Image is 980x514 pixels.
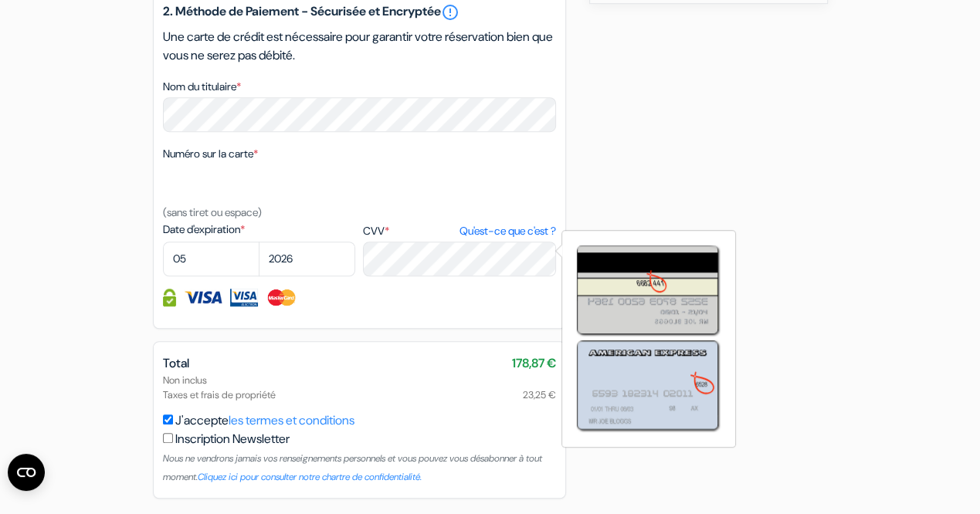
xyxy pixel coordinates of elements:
div: Non inclus Taxes et frais de propriété [163,373,556,402]
span: 23,25 € [523,387,556,402]
label: Date d'expiration [163,221,355,238]
a: les termes et conditions [229,412,354,428]
label: Numéro sur la carte [163,146,258,162]
a: Qu'est-ce que c'est ? [459,223,555,239]
img: Information de carte de crédit entièrement encryptée et sécurisée [163,289,176,306]
img: Master Card [266,289,297,306]
span: 178,87 € [512,354,556,373]
img: Visa Electron [230,289,258,306]
a: error_outline [441,3,459,22]
label: J'accepte [175,411,354,430]
p: Une carte de crédit est nécessaire pour garantir votre réservation bien que vous ne serez pas déb... [163,28,556,65]
span: Total [163,355,189,371]
small: Nous ne vendrons jamais vos renseignements personnels et vous pouvez vous désabonner à tout moment. [163,452,542,483]
h5: 2. Méthode de Paiement - Sécurisée et Encryptée [163,3,556,22]
button: Ouvrir le widget CMP [8,454,45,491]
small: (sans tiret ou espace) [163,205,262,219]
a: Cliquez ici pour consulter notre chartre de confidentialité. [198,471,422,483]
img: ccard.png [575,243,723,435]
label: Nom du titulaire [163,79,241,95]
label: Inscription Newsletter [175,430,290,448]
label: CVV [363,223,555,239]
img: Visa [184,289,222,306]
